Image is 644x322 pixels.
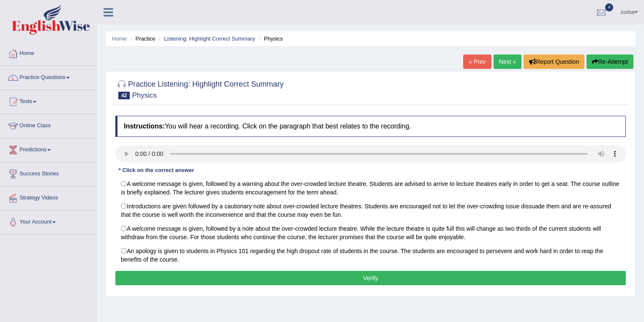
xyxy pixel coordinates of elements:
div: * Click on the correct answer [115,166,197,175]
a: Next » [494,55,521,69]
label: An apology is given to students in Physics 101 regarding the high dropout rate of students in the... [115,244,626,267]
label: Introductions are given followed by a cautionary note about over-crowded lecture theatres. Studen... [115,199,626,222]
li: Physics [257,35,283,43]
a: Home [0,42,97,63]
button: Verify [115,271,626,285]
span: 4 [605,3,614,11]
span: 42 [118,92,130,99]
a: Success Stories [0,162,97,183]
a: Listening: Highlight Correct Summary [164,35,255,42]
b: Instructions: [124,123,165,130]
button: Re-Attempt [587,55,633,69]
a: Strategy Videos [0,186,97,207]
h2: Practice Listening: Highlight Correct Summary [115,78,284,99]
a: Predictions [0,138,97,159]
label: A welcome message is given, followed by a note about the over-crowded lecture theatre. While the ... [115,221,626,244]
li: Practice [128,35,155,43]
button: Report Question [524,55,584,69]
label: A welcome message is given, followed by a warning about the over-crowded lecture theatre. Student... [115,177,626,199]
a: Your Account [0,210,97,232]
a: Practice Questions [0,66,97,87]
h4: You will hear a recording. Click on the paragraph that best relates to the recording. [115,116,626,137]
a: Online Class [0,114,97,135]
a: Home [112,35,127,42]
small: Physics [132,91,157,99]
a: Tests [0,90,97,111]
a: « Prev [463,55,491,69]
